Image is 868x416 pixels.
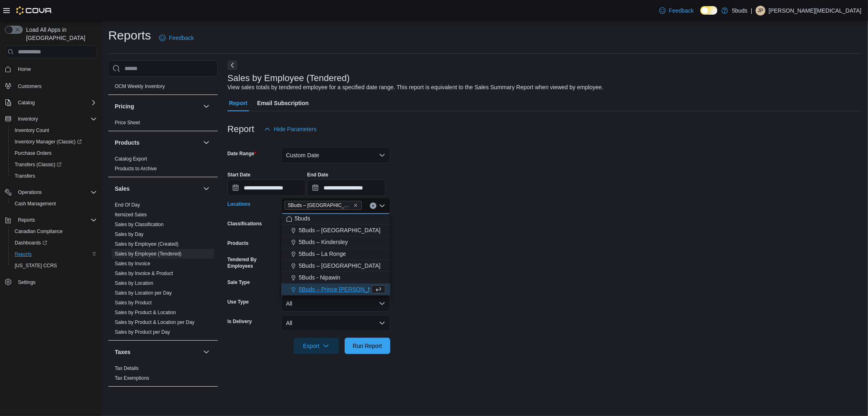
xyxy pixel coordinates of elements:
span: Inventory [18,116,38,122]
button: Sales [115,185,200,193]
a: Reports [11,249,35,259]
button: 5buds [281,213,390,225]
button: Inventory [2,113,100,125]
span: End Of Day [115,202,140,208]
span: Inventory Manager (Classic) [11,137,97,147]
button: Next [227,60,237,70]
label: Classifications [227,220,262,227]
span: Reports [18,217,35,223]
span: Inventory [15,114,97,124]
input: Press the down key to open a popover containing a calendar. [227,180,306,196]
span: Transfers [15,173,35,179]
a: Dashboards [11,238,50,248]
span: 5Buds – [GEOGRAPHIC_DATA] [299,226,380,234]
span: [US_STATE] CCRS [15,262,57,269]
a: Inventory Count [11,125,52,135]
span: Catalog [18,99,35,106]
span: Washington CCRS [11,261,97,271]
div: OCM [108,81,218,95]
a: Catalog Export [115,156,147,162]
span: Sales by Employee (Tendered) [115,251,181,257]
span: Customers [18,83,42,90]
span: Home [15,64,97,74]
span: Inventory Count [15,127,49,134]
button: Customers [2,80,100,92]
span: Sales by Employee (Created) [115,241,179,247]
a: Sales by Employee (Tendered) [115,251,181,257]
span: Dashboards [15,240,47,246]
button: Run Report [345,338,390,354]
p: 5buds [732,6,748,15]
span: Operations [15,187,97,197]
label: Use Type [227,299,249,305]
span: Export [298,338,334,354]
a: OCM Weekly Inventory [115,84,165,89]
a: Sales by Employee (Created) [115,241,179,247]
button: Reports [8,249,100,260]
a: Customers [15,81,45,91]
span: Sales by Classification [115,221,164,228]
button: Inventory Count [8,125,100,136]
a: Sales by Product & Location [115,310,176,315]
span: Settings [18,279,35,286]
a: Home [15,64,34,74]
span: Dashboards [11,238,97,248]
p: [PERSON_NAME][MEDICAL_DATA] [769,6,861,15]
button: Inventory [15,114,41,124]
span: 5Buds – Kindersley [299,238,348,246]
span: Cash Management [15,200,56,207]
a: Dashboards [8,237,100,249]
a: Settings [15,277,39,287]
span: Email Subscription [257,95,309,111]
span: Feedback [169,34,194,42]
span: Sales by Product & Location per Day [115,319,195,326]
button: All [281,295,390,312]
span: JP [758,6,763,15]
span: Catalog [15,98,97,108]
span: Products to Archive [115,165,157,172]
button: Reports [15,215,38,225]
button: Operations [2,187,100,198]
h3: Products [115,139,140,147]
button: Remove 5Buds – North Battleford from selection in this group [353,203,358,208]
div: View sales totals by tendered employee for a specified date range. This report is equivalent to t... [227,83,603,92]
span: Sales by Product & Location [115,309,176,316]
a: Transfers [11,171,38,181]
button: Pricing [201,101,211,111]
button: Hide Parameters [261,121,320,137]
a: Canadian Compliance [11,227,66,236]
span: Reports [15,215,97,225]
a: Price Sheet [115,120,140,125]
span: Inventory Count [11,125,97,135]
label: Products [227,240,249,247]
button: Clear input [370,202,376,209]
span: Reports [11,249,97,259]
span: Purchase Orders [11,148,97,158]
span: Hide Parameters [274,125,317,133]
span: 5Buds – [GEOGRAPHIC_DATA] [288,201,352,209]
button: 5Buds – [GEOGRAPHIC_DATA] [281,225,390,236]
a: Sales by Product [115,300,152,306]
label: Tendered By Employees [227,256,278,269]
button: Reports [2,214,100,226]
h3: Taxes [115,348,131,356]
div: Jackie Parkinson [756,6,765,15]
button: Products [115,139,200,147]
a: Sales by Product & Location per Day [115,319,195,325]
span: 5Buds - Nipawin [299,273,340,282]
label: Date Range [227,150,256,157]
button: [US_STATE] CCRS [8,260,100,271]
span: Run Report [353,342,382,350]
span: Tax Details [115,365,139,372]
a: Transfers (Classic) [11,160,65,169]
button: Taxes [201,347,211,357]
span: 5buds [295,214,310,222]
a: Tax Exemptions [115,375,149,381]
div: Taxes [108,363,218,386]
span: 5Buds – [GEOGRAPHIC_DATA] [299,262,380,270]
h3: Sales [115,185,130,193]
span: Itemized Sales [115,211,147,218]
button: Catalog [15,98,38,108]
div: Sales [108,200,218,340]
div: Pricing [108,118,218,131]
